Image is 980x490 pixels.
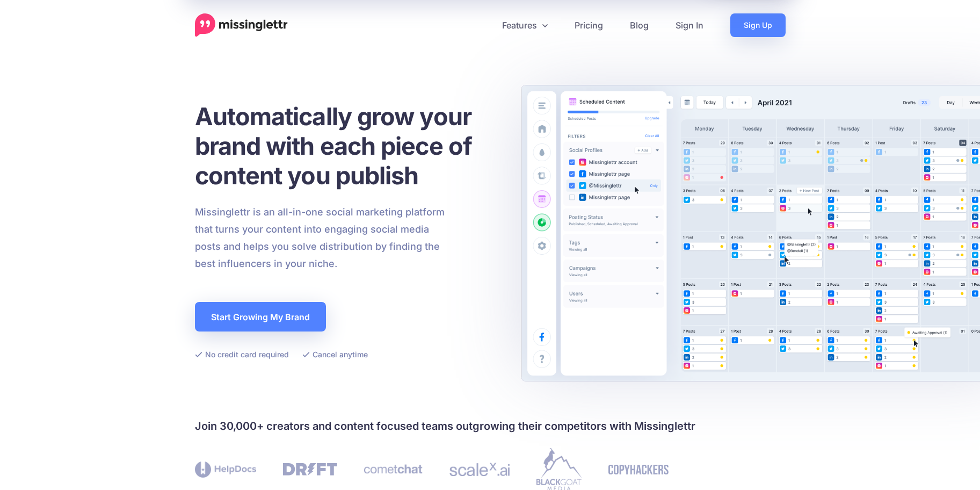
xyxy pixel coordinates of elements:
[195,302,326,332] a: Start Growing My Brand
[195,348,289,361] li: No credit card required
[302,348,368,361] li: Cancel anytime
[195,102,498,190] h1: Automatically grow your brand with each piece of content you publish
[662,13,717,37] a: Sign In
[489,13,561,37] a: Features
[616,13,662,37] a: Blog
[195,13,288,37] a: Home
[730,13,786,37] a: Sign Up
[195,204,445,272] p: Missinglettr is an all-in-one social marketing platform that turns your content into engaging soc...
[561,13,616,37] a: Pricing
[195,417,786,435] h4: Join 30,000+ creators and content focused teams outgrowing their competitors with Missinglettr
